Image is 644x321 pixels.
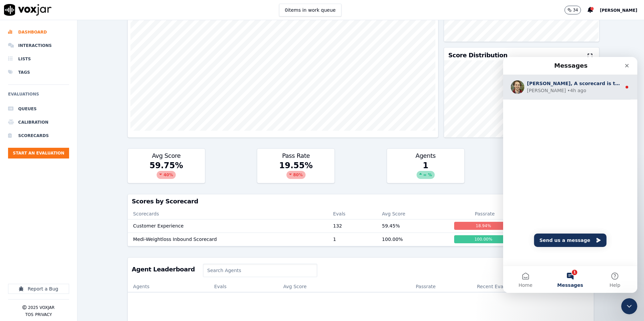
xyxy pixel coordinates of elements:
[391,153,460,159] h3: Agents
[257,160,334,183] div: 19.55 %
[8,116,69,129] a: Calibration
[28,305,54,310] p: 2025 Voxjar
[8,66,69,79] a: Tags
[328,219,377,233] td: 132
[417,171,435,179] div: ∞ %
[503,57,637,293] iframe: Intercom live chat
[449,208,521,219] th: Passrate
[54,226,80,231] span: Messages
[132,266,195,272] h3: Agent Leaderboard
[565,6,581,14] button: 34
[454,222,513,230] div: 18.94 %
[377,233,449,246] td: 100.00 %
[128,208,328,219] th: Scorecards
[328,233,377,246] td: 1
[8,129,69,142] a: Scorecards
[8,90,69,102] h6: Evaluations
[377,219,449,233] td: 59.45 %
[45,209,89,236] button: Messages
[8,25,69,39] a: Dashboard
[448,52,507,58] h3: Score Distribution
[106,226,117,231] span: Help
[203,264,317,277] input: Search Agents
[279,4,341,16] button: 0items in work queue
[600,8,637,13] span: [PERSON_NAME]
[90,209,134,236] button: Help
[35,312,52,317] button: Privacy
[128,281,209,292] th: Agents
[8,39,69,52] a: Interactions
[132,198,590,204] h3: Scores by Scorecard
[31,177,103,190] button: Send us a message
[25,312,33,317] button: TOS
[565,6,588,14] button: 34
[454,235,513,243] div: 100.00 %
[15,226,29,231] span: Home
[387,160,464,183] div: 1
[8,102,69,116] a: Queues
[286,171,306,179] div: 80 %
[261,153,330,159] h3: Pass Rate
[24,30,63,37] div: [PERSON_NAME]
[472,281,594,292] th: Recent Evals
[128,233,328,246] td: Medi-Weightloss Inbound Scorecard
[4,4,52,16] img: voxjar logo
[377,208,449,219] th: Avg Score
[600,6,644,14] button: [PERSON_NAME]
[278,281,380,292] th: Avg Score
[573,7,578,13] p: 34
[64,30,83,37] div: • 4h ago
[380,281,472,292] th: Passrate
[328,208,377,219] th: Evals
[621,298,637,314] iframe: Intercom live chat
[209,281,278,292] th: Evals
[24,24,420,29] span: [PERSON_NAME], A scorecard is the foundation of fully automated call evaluations. Check out this ...
[128,219,328,233] td: Customer Experience
[132,153,201,159] h3: Avg Score
[128,160,205,183] div: 59.75 %
[8,52,69,66] a: Lists
[8,284,69,294] button: Report a Bug
[8,148,69,158] button: Start an Evaluation
[157,171,176,179] div: 40 %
